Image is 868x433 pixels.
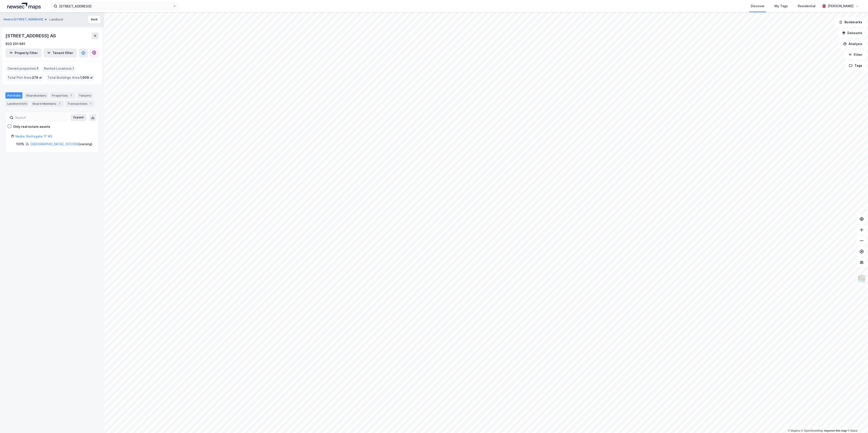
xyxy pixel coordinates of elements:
[30,141,92,147] div: ( owning )
[88,16,101,23] button: Back
[24,92,48,99] div: Shareholders
[774,3,788,9] div: My Tags
[838,29,866,38] button: Datasets
[5,32,57,39] div: [STREET_ADDRESS] AS
[839,39,866,48] button: Analysis
[5,48,42,57] button: Property filter
[15,134,52,138] a: Nedre Slottsgate 17 AS
[798,3,815,9] div: Residential
[31,100,64,107] div: Board Members
[5,92,22,99] div: Portfolio
[4,17,44,22] button: Nedre [STREET_ADDRESS]
[828,3,854,9] div: [PERSON_NAME]
[57,101,62,106] div: 7
[16,141,24,147] div: 100%
[80,75,93,80] span: 1,908 ㎡
[845,411,868,433] iframe: Chat Widget
[7,3,41,10] img: logo.a4113a55bc3d86da70a041830d287a7e.svg
[42,65,76,72] div: Rented Locations :
[57,3,173,10] input: Search by address, cadastre, landlords, tenants or people
[69,93,73,98] div: 1
[72,66,74,71] span: 1
[77,92,93,99] div: Tenants
[835,18,866,27] button: Bookmarks
[5,100,29,107] div: Landlord Info
[13,124,50,129] div: Only real estate assets
[788,429,800,432] a: Mapbox
[801,429,823,432] a: OpenStreetMap
[5,41,25,47] div: 923 201 661
[6,74,44,81] div: Total Plot Area :
[13,114,67,121] input: Search
[49,17,63,22] div: Landlord
[46,74,95,81] div: Total Buildings Area :
[70,114,86,121] button: Expand
[824,429,847,432] a: Improve this map
[88,101,93,106] div: 1
[6,65,40,72] div: Owned properties :
[857,274,866,283] img: Z
[32,75,42,80] span: 279 ㎡
[845,61,866,70] button: Tags
[37,66,38,71] span: 1
[844,50,866,59] button: Filter
[65,100,95,107] div: Transactions
[50,92,75,99] div: Properties
[30,142,79,146] a: [GEOGRAPHIC_DATA], 207/304
[43,48,77,57] button: Tenant filter
[751,3,765,9] div: Discover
